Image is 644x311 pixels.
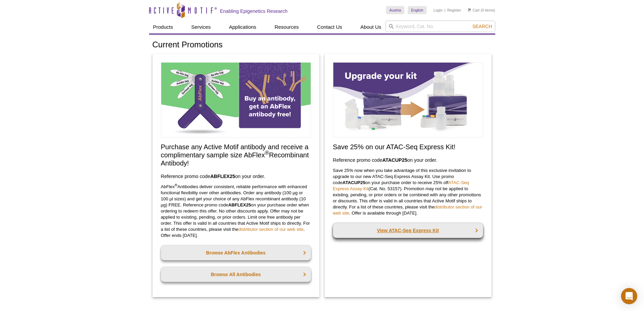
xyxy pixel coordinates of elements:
h3: Reference promo code on your order. [161,172,311,180]
a: Register [447,8,461,13]
h2: Purchase any Active Motif antibody and receive a complimentary sample size AbFlex Recombinant Ant... [161,143,311,167]
a: Services [187,21,215,34]
button: Search [470,23,494,29]
div: Open Intercom Messenger [621,288,637,304]
a: Products [149,21,177,34]
a: Resources [270,21,303,34]
img: Free Sample Size AbFlex Antibody [161,62,311,138]
strong: ATACUP25 [382,157,407,163]
input: Keyword, Cat. No. [385,21,495,32]
a: distributor section of our web site [238,227,304,232]
h3: Reference promo code on your order. [333,156,483,164]
p: AbFlex Antibodies deliver consistent, reliable performance with enhanced functional flexibility o... [161,184,311,239]
h2: Enabling Epigenetics Research [220,8,288,14]
strong: ABFLEX25 [210,174,235,179]
a: Applications [225,21,260,34]
a: Browse AbFlex Antibodies [161,245,311,260]
a: Cart [468,8,480,13]
strong: ABFLEX25 [228,202,251,207]
h1: Current Promotions [152,40,492,50]
h2: Save 25% on our ATAC-Seq Express Kit! [333,143,483,151]
sup: ® [265,150,269,156]
img: Save on ATAC-Seq Express Assay Kit [333,62,483,138]
p: Save 25% now when you take advantage of this exclusive invitation to upgrade to our new ATAC-Seq ... [333,168,483,216]
a: English [408,6,427,14]
a: Austria [386,6,404,14]
strong: ATACUP25 [342,180,365,185]
li: | [445,6,446,14]
a: Contact Us [313,21,346,34]
a: Browse All Antibodies [161,267,311,282]
span: Search [472,24,492,29]
a: Login [433,8,443,13]
a: About Us [356,21,385,34]
a: View ATAC-Seq Express Kit [333,223,483,238]
sup: ® [175,183,177,187]
img: Your Cart [468,8,471,12]
li: (0 items) [468,6,495,14]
